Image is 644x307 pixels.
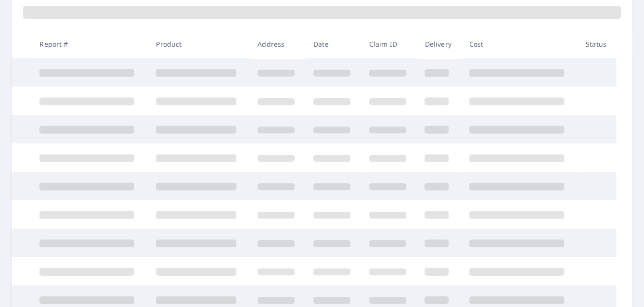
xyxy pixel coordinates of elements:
th: Date [306,30,361,58]
th: Cost [462,30,578,58]
th: Delivery [417,30,461,58]
th: Address [250,30,306,58]
th: Status [578,30,616,58]
th: Product [148,30,250,58]
th: Report # [32,30,148,58]
th: Claim ID [361,30,417,58]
